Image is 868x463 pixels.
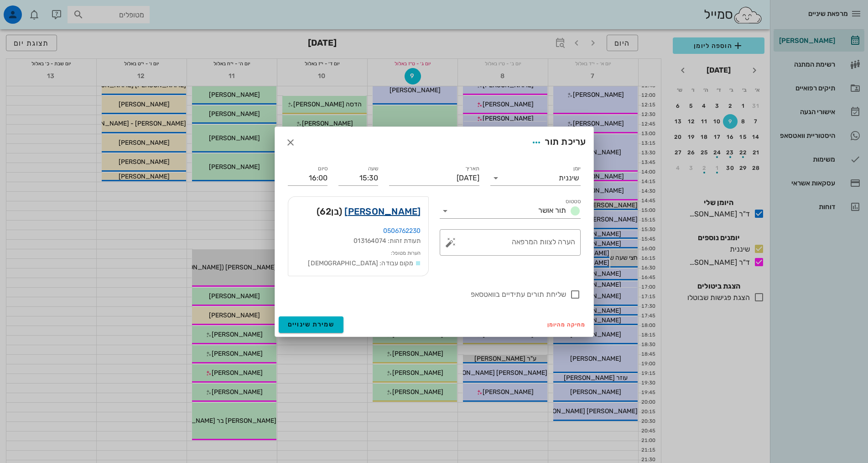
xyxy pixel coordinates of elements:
label: שליחת תורים עתידיים בוואטסאפ [288,290,566,299]
a: [PERSON_NAME] [344,204,421,219]
label: שעה [368,165,378,172]
span: תור אושר [538,206,566,215]
span: 62 [320,206,332,217]
div: עריכת תור [528,134,586,151]
small: הערות מטופל: [391,250,421,256]
label: סטטוס [566,198,581,205]
label: יומן [573,165,581,172]
div: יומןשיננית [490,171,581,185]
button: שמירת שינויים [279,316,344,333]
span: (בן ) [317,204,343,219]
label: תאריך [465,165,479,172]
button: מחיקה מהיומן [544,318,590,331]
span: מקום עבודה: [DEMOGRAPHIC_DATA] [308,259,413,267]
label: סיום [318,165,327,172]
a: 0506762230 [383,227,421,235]
div: שיננית [559,174,579,182]
div: סטטוסתור אושר [440,204,581,218]
span: מחיקה מהיומן [547,321,586,328]
div: תעודת זהות: 013164074 [296,236,421,246]
span: שמירת שינויים [288,321,335,328]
